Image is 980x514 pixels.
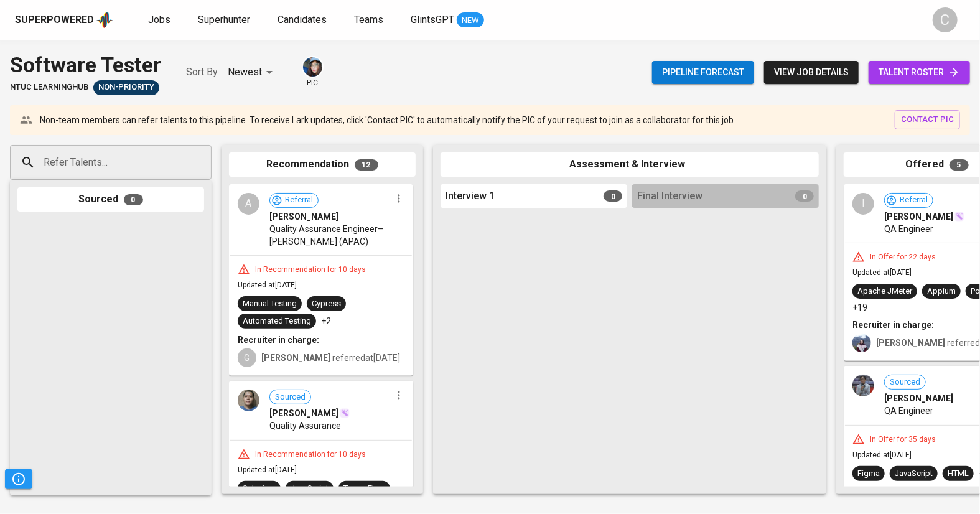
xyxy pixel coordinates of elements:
[10,82,88,93] span: NTUC LearningHub
[278,12,329,28] a: Candidates
[5,469,32,489] button: Pipeline Triggers
[15,13,94,27] div: Superpowered
[764,61,859,84] button: view job details
[229,152,416,177] div: Recommendation
[278,14,327,26] span: Candidates
[884,210,953,223] span: [PERSON_NAME]
[148,14,170,26] span: Jobs
[198,12,253,28] a: Superhunter
[774,65,849,80] span: view job details
[852,193,874,215] div: I
[852,320,934,330] b: Recruiter in charge:
[662,65,744,80] span: Pipeline forecast
[243,298,297,310] div: Manual Testing
[852,301,867,314] p: +19
[291,483,329,495] div: JavaScript
[17,187,204,212] div: Sourced
[852,451,912,459] span: Updated at [DATE]
[901,113,954,127] span: contact pic
[895,110,960,129] button: contact pic
[876,338,945,348] b: [PERSON_NAME]
[186,65,218,80] p: Sort By
[321,315,331,327] p: +2
[446,189,495,203] span: Interview 1
[411,14,454,26] span: GlintsGPT
[354,14,383,26] span: Teams
[93,80,159,95] div: Sufficient Talents in Pipeline
[852,268,912,277] span: Updated at [DATE]
[884,404,933,417] span: QA Engineer
[238,281,297,289] span: Updated at [DATE]
[238,390,259,411] img: 7031732ec20b700806a23103c00e5d31.jpeg
[243,483,276,495] div: Selenium
[250,449,371,460] div: In Recommendation for 10 days
[269,210,338,223] span: [PERSON_NAME]
[637,189,702,203] span: Final Interview
[15,11,113,29] a: Superpoweredapp logo
[124,194,143,205] span: 0
[895,468,933,480] div: JavaScript
[795,190,814,202] span: 0
[884,223,933,235] span: QA Engineer
[865,434,941,445] div: In Offer for 35 days
[457,14,484,27] span: NEW
[96,11,113,29] img: app logo
[865,252,941,263] div: In Offer for 22 days
[261,353,400,363] span: referred at [DATE]
[228,61,277,84] div: Newest
[270,391,310,403] span: Sourced
[269,223,391,248] span: Quality Assurance Engineer– [PERSON_NAME] (APAC)
[933,7,958,32] div: C
[895,194,933,206] span: Referral
[879,65,960,80] span: talent roster
[261,353,330,363] b: [PERSON_NAME]
[280,194,318,206] span: Referral
[927,286,956,297] div: Appium
[205,161,207,164] button: Open
[857,468,880,480] div: Figma
[948,468,969,480] div: HTML
[950,159,969,171] span: 5
[238,335,319,345] b: Recruiter in charge:
[269,407,338,419] span: [PERSON_NAME]
[238,465,297,474] span: Updated at [DATE]
[250,264,371,275] div: In Recommendation for 10 days
[312,298,341,310] div: Cypress
[343,483,385,495] div: TensorFlow
[340,408,350,418] img: magic_wand.svg
[852,375,874,396] img: d288850242430a756f9ea675937153ca.jpeg
[303,57,322,77] img: diazagista@glints.com
[198,14,250,26] span: Superhunter
[238,193,259,215] div: A
[355,159,378,171] span: 12
[411,12,484,28] a: GlintsGPT NEW
[604,190,622,202] span: 0
[243,315,311,327] div: Automated Testing
[238,348,256,367] div: G
[885,376,925,388] span: Sourced
[441,152,819,177] div: Assessment & Interview
[148,12,173,28] a: Jobs
[954,212,964,222] img: magic_wand.svg
[354,12,386,28] a: Teams
[93,82,159,93] span: Non-Priority
[869,61,970,84] a: talent roster
[302,56,324,88] div: pic
[269,419,341,432] span: Quality Assurance
[852,334,871,352] img: christine.raharja@glints.com
[228,65,262,80] p: Newest
[652,61,754,84] button: Pipeline forecast
[884,392,953,404] span: [PERSON_NAME]
[40,114,735,126] p: Non-team members can refer talents to this pipeline. To receive Lark updates, click 'Contact PIC'...
[10,50,161,80] div: Software Tester
[857,286,912,297] div: Apache JMeter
